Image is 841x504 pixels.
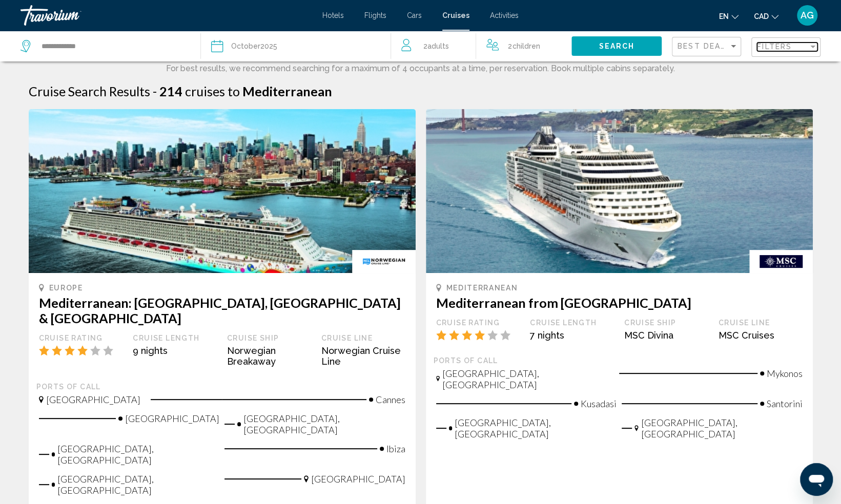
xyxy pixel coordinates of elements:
span: 2 [423,39,448,53]
div: Norwegian Cruise Line [321,345,405,367]
h3: Mediterranean from [GEOGRAPHIC_DATA] [436,295,803,310]
span: [GEOGRAPHIC_DATA] [125,413,219,424]
div: Cruise Line [719,318,803,327]
div: Norwegian Breakaway [227,345,311,367]
iframe: Button to launch messaging window [800,463,833,496]
a: Travorium [20,5,312,26]
a: Flights [364,11,386,19]
span: Filters [757,43,792,51]
div: Cruise Length [530,318,614,327]
div: 7 nights [530,330,614,341]
span: 2 [508,39,540,53]
div: Cruise Ship [227,333,311,343]
img: ncl.gif [352,250,415,273]
span: Kusadasi [581,398,617,409]
a: Cars [407,11,422,19]
div: Cruise Rating [39,333,123,343]
span: Mediterranean [242,83,332,99]
span: Cannes [376,394,405,405]
span: [GEOGRAPHIC_DATA] [311,473,405,485]
div: Ports of call [36,382,408,391]
span: [GEOGRAPHIC_DATA], [GEOGRAPHIC_DATA] [243,413,405,435]
mat-select: Sort by [678,43,738,51]
div: 9 nights [133,345,217,356]
span: 214 [159,83,182,99]
span: en [719,12,729,20]
span: [GEOGRAPHIC_DATA], [GEOGRAPHIC_DATA] [57,473,219,496]
h3: Mediterranean: [GEOGRAPHIC_DATA], [GEOGRAPHIC_DATA] & [GEOGRAPHIC_DATA] [39,295,405,326]
span: cruises to [185,83,240,99]
button: Filter [751,37,821,58]
span: Europe [49,284,83,292]
span: [GEOGRAPHIC_DATA] [46,394,140,405]
span: [GEOGRAPHIC_DATA], [GEOGRAPHIC_DATA] [455,417,617,439]
div: Cruise Ship [624,318,708,327]
span: Mediterranean [446,284,518,292]
span: October [231,42,260,50]
a: Activities [490,11,519,19]
img: 1610367409.jpg [426,109,813,273]
span: Search [599,43,634,51]
img: 1610012532.png [29,109,416,273]
div: MSC Cruises [719,330,803,341]
img: msccruise.gif [749,250,812,273]
span: Mykonos [767,368,803,379]
button: October2025 [211,31,381,61]
span: CAD [754,12,769,20]
button: Change language [719,9,739,24]
button: Travelers: 2 adults, 2 children [391,31,571,61]
span: Children [512,42,540,50]
div: MSC Divina [624,330,708,341]
div: Cruise Rating [436,318,520,327]
span: Santorini [767,398,803,409]
button: Change currency [754,9,778,24]
span: Best Deals [678,42,731,50]
span: - [153,83,157,99]
button: Search [571,36,662,55]
span: AG [801,10,814,20]
div: Cruise Length [133,333,217,343]
div: Cruise Line [321,333,405,343]
div: 2025 [231,39,277,53]
h1: Cruise Search Results [29,83,150,99]
button: User Menu [794,5,821,26]
span: Adults [427,42,448,50]
a: Cruises [442,11,469,19]
a: Hotels [322,11,344,19]
span: [GEOGRAPHIC_DATA], [GEOGRAPHIC_DATA] [641,417,803,439]
div: Ports of call [434,356,805,365]
span: [GEOGRAPHIC_DATA], [GEOGRAPHIC_DATA] [57,443,219,466]
span: [GEOGRAPHIC_DATA], [GEOGRAPHIC_DATA] [442,368,609,390]
span: Ibiza [386,443,405,454]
